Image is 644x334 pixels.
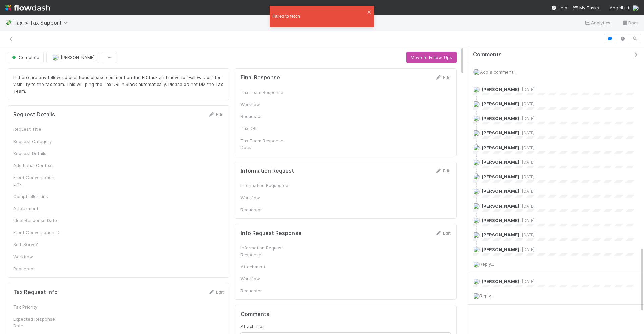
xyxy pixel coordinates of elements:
[240,89,291,96] div: Tax Team Response
[473,188,480,195] img: avatar_66854b90-094e-431f-b713-6ac88429a2b8.png
[480,293,494,298] span: Reply...
[480,69,516,75] span: Add a comment...
[240,275,291,282] div: Workflow
[13,205,64,212] div: Attachment
[473,51,502,58] span: Comments
[482,203,519,209] span: [PERSON_NAME]
[367,8,372,15] button: close
[13,150,64,157] div: Request Details
[11,55,39,60] span: Complete
[435,75,451,80] a: Edit
[482,232,519,237] span: [PERSON_NAME]
[584,19,611,27] a: Analytics
[13,19,71,26] span: Tax > Tax Support
[519,189,535,194] span: [DATE]
[610,5,629,10] span: AngelList
[435,230,451,236] a: Edit
[482,145,519,150] span: [PERSON_NAME]
[482,130,519,135] span: [PERSON_NAME]
[622,19,639,27] a: Docs
[272,13,367,20] div: Failed to fetch
[519,204,535,209] span: [DATE]
[435,168,451,173] a: Edit
[406,52,457,63] button: Move to Follow-Ups
[519,160,535,165] span: [DATE]
[482,279,519,284] span: [PERSON_NAME]
[208,289,224,295] a: Edit
[473,115,480,122] img: avatar_c597f508-4d28-4c7c-92e0-bd2d0d338f8e.png
[573,4,599,11] a: My Tasks
[5,2,50,13] img: logo-inverted-e16ddd16eac7371096b0.svg
[5,20,12,25] span: 💸
[240,168,294,174] h5: Information Request
[473,261,480,268] img: avatar_c597f508-4d28-4c7c-92e0-bd2d0d338f8e.png
[473,293,480,299] img: avatar_c597f508-4d28-4c7c-92e0-bd2d0d338f8e.png
[482,101,519,106] span: [PERSON_NAME]
[551,4,567,11] div: Help
[473,203,480,209] img: avatar_c597f508-4d28-4c7c-92e0-bd2d0d338f8e.png
[240,194,291,201] div: Workflow
[240,263,291,270] div: Attachment
[240,182,291,189] div: Information Requested
[13,289,58,296] h5: Tax Request Info
[473,101,480,107] img: avatar_c597f508-4d28-4c7c-92e0-bd2d0d338f8e.png
[482,87,519,92] span: [PERSON_NAME]
[573,5,599,10] span: My Tasks
[482,116,519,121] span: [PERSON_NAME]
[13,174,64,187] div: Front Conversation Link
[519,218,535,223] span: [DATE]
[240,287,291,294] div: Requestor
[519,232,535,237] span: [DATE]
[519,174,535,179] span: [DATE]
[519,116,535,121] span: [DATE]
[13,193,64,200] div: Comptroller Link
[482,188,519,194] span: [PERSON_NAME]
[13,316,64,329] div: Expected Response Date
[632,5,639,11] img: avatar_c597f508-4d28-4c7c-92e0-bd2d0d338f8e.png
[519,130,535,135] span: [DATE]
[240,311,451,318] h5: Comments
[519,101,535,106] span: [DATE]
[13,303,64,310] div: Tax Priority
[240,230,302,237] h5: Info Request Response
[13,265,64,272] div: Requestor
[473,159,480,166] img: avatar_66854b90-094e-431f-b713-6ac88429a2b8.png
[473,278,480,285] img: avatar_c597f508-4d28-4c7c-92e0-bd2d0d338f8e.png
[473,130,480,136] img: avatar_66854b90-094e-431f-b713-6ac88429a2b8.png
[13,217,64,224] div: Ideal Response Date
[240,74,280,81] h5: Final Response
[482,174,519,179] span: [PERSON_NAME]
[480,261,494,267] span: Reply...
[240,113,291,120] div: Requestor
[13,241,64,248] div: Self-Serve?
[13,162,64,169] div: Additional Context
[240,244,291,258] div: Information Request Response
[473,173,480,180] img: avatar_c597f508-4d28-4c7c-92e0-bd2d0d338f8e.png
[473,144,480,151] img: avatar_c597f508-4d28-4c7c-92e0-bd2d0d338f8e.png
[482,159,519,165] span: [PERSON_NAME]
[46,52,99,63] button: [PERSON_NAME]
[519,247,535,252] span: [DATE]
[61,55,95,60] span: [PERSON_NAME]
[13,111,55,118] h5: Request Details
[13,138,64,145] div: Request Category
[473,232,480,238] img: avatar_c597f508-4d28-4c7c-92e0-bd2d0d338f8e.png
[52,54,59,61] img: avatar_d45d11ee-0024-4901-936f-9df0a9cc3b4e.png
[240,206,291,213] div: Requestor
[473,69,480,75] img: avatar_c597f508-4d28-4c7c-92e0-bd2d0d338f8e.png
[240,323,266,330] label: Attach files:
[519,87,535,92] span: [DATE]
[240,125,291,132] div: Tax DRI
[8,52,44,63] button: Complete
[13,75,224,94] span: If there are any follow-up questions please comment on the FD task and move to "Follow-Ups" for v...
[519,145,535,150] span: [DATE]
[240,101,291,108] div: Workflow
[482,247,519,252] span: [PERSON_NAME]
[240,137,291,151] div: Tax Team Response - Docs
[13,126,64,132] div: Request Title
[208,112,224,117] a: Edit
[13,253,64,260] div: Workflow
[473,217,480,224] img: avatar_66854b90-094e-431f-b713-6ac88429a2b8.png
[482,218,519,223] span: [PERSON_NAME]
[473,246,480,253] img: avatar_66854b90-094e-431f-b713-6ac88429a2b8.png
